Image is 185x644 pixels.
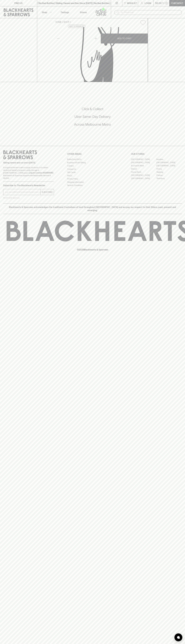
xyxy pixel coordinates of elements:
[67,164,118,167] a: Careers
[177,636,180,639] img: bubble-icon
[131,158,156,161] a: [GEOGRAPHIC_DATA]
[5,190,40,194] input: e.g. jane@blackheartsandsparrows.com.au
[80,11,87,14] p: Stores
[53,27,148,82] img: Really Juice Squeezed Lime 285ml
[3,197,54,199] p: We will never spam you
[3,107,182,111] h5: Click & Collect
[5,206,180,212] p: Blackhearts & Sparrows acknowledges the traditional Custodians of land throughout [GEOGRAPHIC_DAT...
[67,174,118,177] a: FAQ's
[156,170,182,174] a: Geelong
[131,167,156,170] a: Elwood
[67,158,118,161] a: Bottle Drop FAQ's
[121,10,180,15] input: Try "Pinot noir"
[64,21,69,23] a: SHOP
[117,37,131,40] p: ADD TO CART
[67,180,118,184] a: Shipping Information
[42,11,47,14] p: Shop
[131,174,156,177] a: [GEOGRAPHIC_DATA]
[131,152,182,156] p: OUR STORES
[127,2,137,5] p: Wishlist
[131,177,156,180] a: [GEOGRAPHIC_DATA]
[156,164,182,167] a: [GEOGRAPHIC_DATA]
[166,2,167,4] p: 0
[131,161,156,164] a: [GEOGRAPHIC_DATA]
[42,191,53,194] p: SUBSCRIBE
[68,25,85,28] button: Add to wishlist
[67,161,118,164] a: Business & Bulk Gifting
[67,152,118,156] p: OTHER AREAS
[37,6,56,18] button: Shop
[41,189,54,195] button: SUBSCRIBE
[139,19,147,26] button: Add to wishlist
[67,184,118,187] a: Terms & Conditions
[67,167,118,171] a: Contact Us
[61,11,69,14] p: Tastings
[29,172,53,174] strong: Liquor License #32064953
[131,170,156,174] a: Fitzroy North
[101,34,148,43] button: ADD TO CART
[3,166,54,179] p: It is against the law to sell or supply alcohol to, or to obtain alcohol on behalf of a person un...
[156,174,182,177] a: Prahran
[156,161,182,164] a: [GEOGRAPHIC_DATA]
[74,6,93,18] a: Stores
[156,177,182,180] a: Thornbury
[145,2,151,5] p: Login
[67,171,118,174] a: Gift Cards
[131,164,156,167] a: Brunswick West
[14,2,23,5] p: FIND US
[56,6,74,18] a: Tastings
[156,167,182,170] a: Fitzroy
[3,184,54,187] p: Subscribe to The Blackhearts Newsletter
[155,2,162,5] p: $0.00
[3,96,182,141] div: Call to action block
[3,161,54,164] p: Sibling owned and run since [DATE]
[56,21,62,23] a: HOME
[171,2,183,5] p: Checkout
[67,177,118,180] a: Privacy Policy
[156,158,182,161] a: Braddon
[3,114,182,119] h5: Uber Same-Day Delivery
[3,122,182,127] h5: Across Melbourne Metro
